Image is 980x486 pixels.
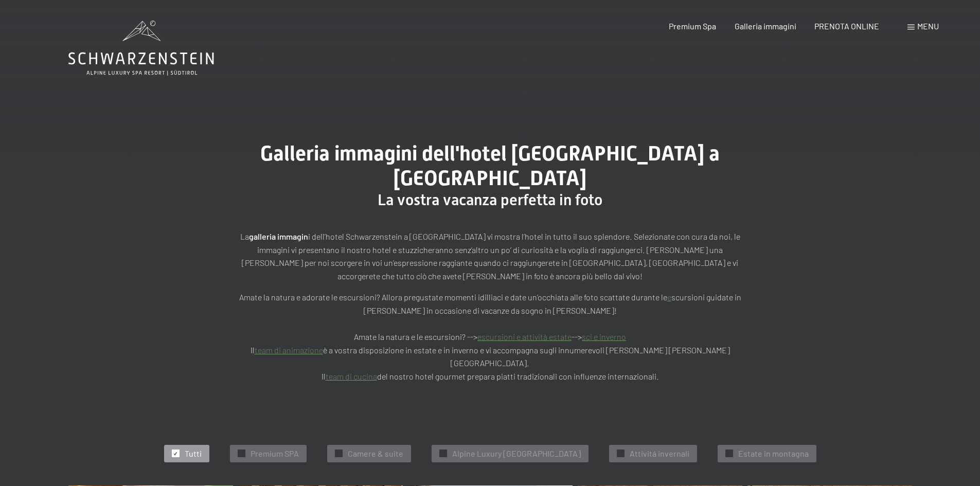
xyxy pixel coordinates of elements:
a: sci e inverno [582,332,626,341]
span: Camere & suite [348,448,403,459]
p: La i dell’hotel Schwarzenstein a [GEOGRAPHIC_DATA] vi mostra l’hotel in tutto il suo splendore. S... [233,230,747,282]
a: e [667,292,671,302]
span: ✓ [239,450,243,457]
span: Alpine Luxury [GEOGRAPHIC_DATA] [452,448,581,459]
span: Tutti [185,448,202,459]
span: ✓ [727,450,731,457]
span: ✓ [618,450,622,457]
span: ✓ [336,450,341,457]
span: Premium SPA [251,448,299,459]
a: escursioni e attività estate [477,332,572,341]
span: Attivitá invernali [630,448,689,459]
span: Menu [917,21,939,31]
a: Premium Spa [669,21,716,31]
a: team di animazione [255,345,323,355]
a: team di cucina [326,371,377,381]
a: PRENOTA ONLINE [814,21,879,31]
span: La vostra vacanza perfetta in foto [378,191,602,209]
p: Amate la natura e adorate le escursioni? Allora pregustate momenti idilliaci e date un’occhiata a... [233,291,747,383]
span: Galleria immagini dell'hotel [GEOGRAPHIC_DATA] a [GEOGRAPHIC_DATA] [260,141,720,190]
a: Galleria immagini [735,21,796,31]
span: ✓ [441,450,445,457]
strong: galleria immagin [249,231,308,241]
span: Estate in montagna [738,448,809,459]
span: ✓ [173,450,177,457]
